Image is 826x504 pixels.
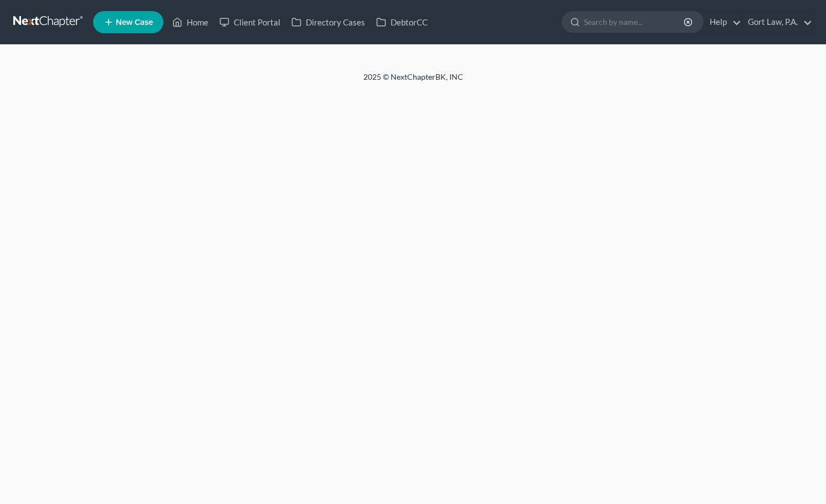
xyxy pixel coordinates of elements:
span: New Case [116,18,153,27]
a: Directory Cases [286,12,371,32]
a: DebtorCC [371,12,433,32]
a: Client Portal [214,12,286,32]
div: 2025 © NextChapterBK, INC [98,71,729,91]
a: Home [167,12,214,32]
input: Search by name... [584,12,685,32]
a: Gort Law, P.A. [742,12,812,32]
a: Help [704,12,741,32]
